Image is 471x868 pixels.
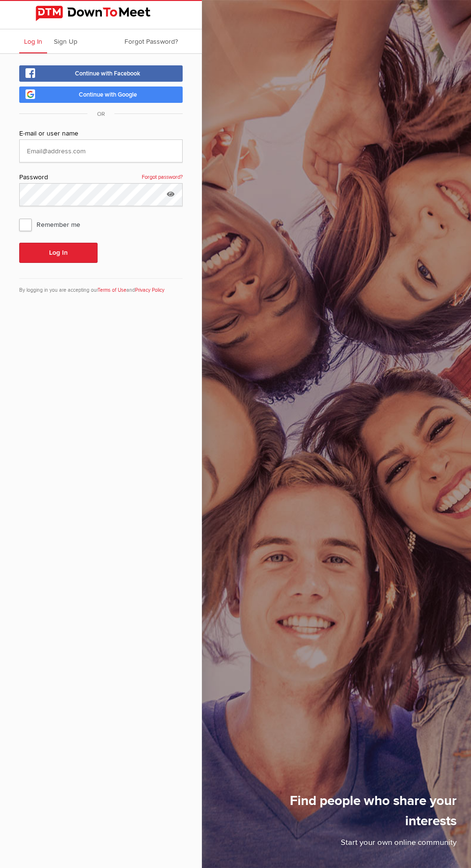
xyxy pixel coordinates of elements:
h1: Find people who share your interests [238,791,457,837]
input: Email@address.com [19,139,183,162]
span: Forgot Password? [124,37,178,46]
a: Terms of Use [98,287,126,293]
a: Forgot Password? [120,29,183,53]
img: DownToMeet [36,6,166,21]
a: Privacy Policy [135,287,164,293]
a: Sign Up [49,29,82,53]
a: Continue with Facebook [19,65,183,82]
div: By logging in you are accepting our and [19,278,183,294]
span: OR [87,111,114,118]
div: Password [19,172,183,183]
span: Continue with Google [79,91,137,99]
a: Forgot password? [142,172,183,183]
a: Log In [19,29,47,53]
span: Sign Up [54,37,77,46]
div: E-mail or user name [19,128,183,139]
a: Continue with Google [19,87,183,103]
span: Remember me [19,216,90,233]
button: Log In [19,243,98,263]
p: Start your own online community [238,837,457,854]
span: Log In [24,37,42,46]
span: Continue with Facebook [75,70,140,77]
